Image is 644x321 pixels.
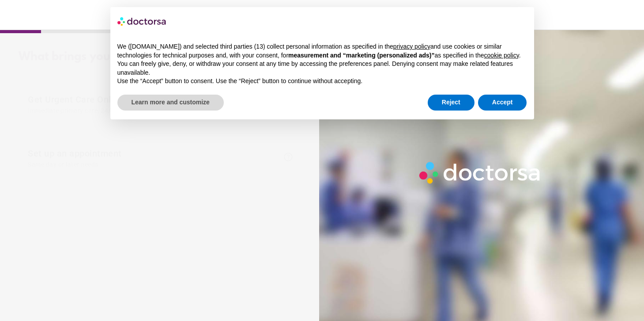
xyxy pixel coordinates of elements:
img: Logo-Doctorsa-trans-White-partial-flat.png [416,158,545,187]
span: Set up an appointment [28,148,279,168]
span: Immediate primary care, 24/7 [28,107,279,114]
span: Same day or later needs [28,161,279,168]
span: Get Urgent Care Online [28,94,279,114]
span: help [283,152,294,162]
button: Accept [478,95,527,111]
div: What brings you in? [19,50,303,64]
a: cookie policy [484,52,519,59]
p: You can freely give, deny, or withdraw your consent at any time by accessing the preferences pane... [117,60,527,77]
p: Use the “Accept” button to consent. Use the “Reject” button to continue without accepting. [117,77,527,86]
img: logo [117,14,167,28]
a: privacy policy [393,43,430,50]
p: We ([DOMAIN_NAME]) and selected third parties (13) collect personal information as specified in t... [117,42,527,60]
button: Learn more and customize [117,95,224,111]
button: Reject [428,95,475,111]
strong: measurement and “marketing (personalized ads)” [288,52,434,59]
